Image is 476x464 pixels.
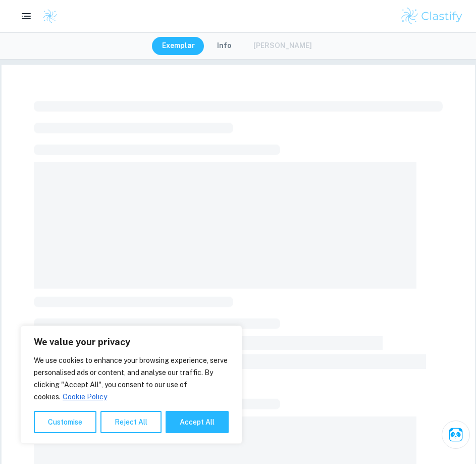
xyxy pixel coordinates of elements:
button: Info [207,37,241,55]
button: Ask Clai [442,421,470,449]
img: Clastify logo [42,9,58,24]
button: Reject All [100,411,162,433]
a: Clastify logo [36,9,58,24]
a: Cookie Policy [62,392,108,401]
button: Accept All [166,411,229,433]
img: Clastify logo [400,6,464,26]
div: We value your privacy [20,326,242,444]
p: We value your privacy [34,336,229,348]
button: Customise [34,411,96,433]
p: We use cookies to enhance your browsing experience, serve personalised ads or content, and analys... [34,354,229,403]
button: Exemplar [152,37,205,55]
